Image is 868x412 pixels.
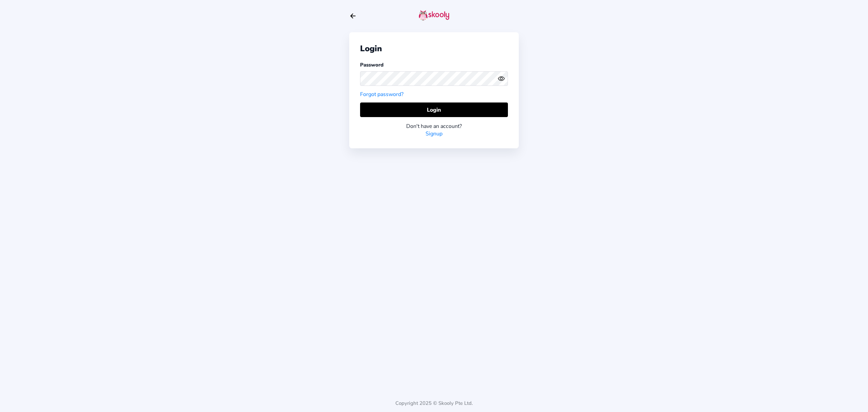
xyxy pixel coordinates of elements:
[419,10,449,21] img: skooly-logo.png
[360,61,383,68] label: Password
[360,43,508,54] div: Login
[498,75,508,82] button: eye outlineeye off outline
[349,12,357,20] button: arrow back outline
[426,130,442,137] a: Signup
[498,75,505,82] ion-icon: eye outline
[360,102,508,117] button: Login
[360,91,403,98] a: Forgot password?
[360,123,508,130] div: Don't have an account?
